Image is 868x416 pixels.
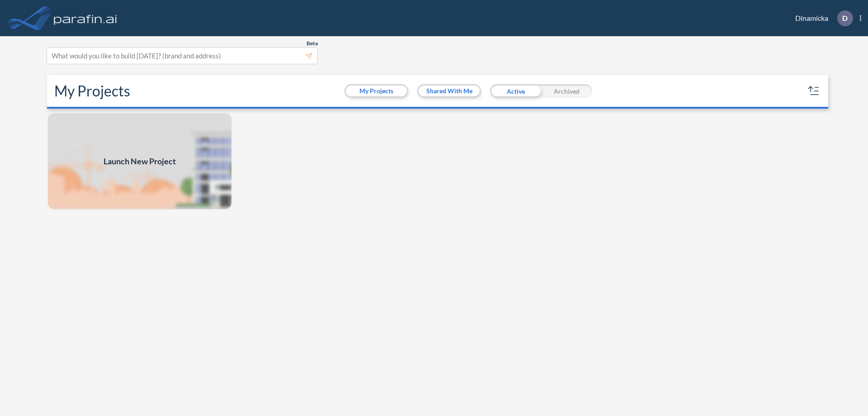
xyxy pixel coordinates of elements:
[419,86,480,96] button: Shared With Me
[47,112,232,210] a: Launch New Project
[54,82,130,100] h2: My Projects
[346,86,407,96] button: My Projects
[842,14,848,22] p: D
[782,10,861,26] div: Dinamicka
[104,155,176,167] span: Launch New Project
[541,84,592,98] div: Archived
[490,84,541,98] div: Active
[807,84,821,98] button: sort
[47,112,232,210] img: add
[307,40,318,47] span: Beta
[52,9,119,27] img: logo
